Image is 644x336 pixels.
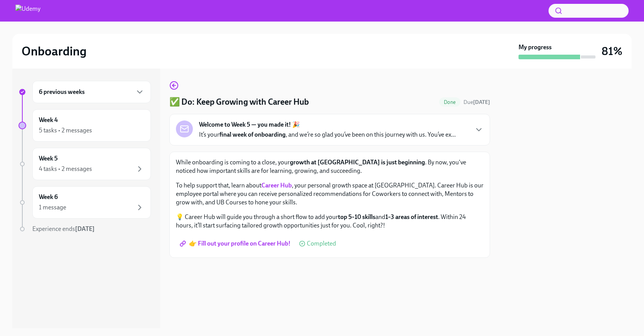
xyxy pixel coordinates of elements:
[199,120,300,129] strong: Welcome to Week 5 — you made it! 🎉
[39,88,85,96] h6: 6 previous weeks
[39,193,58,201] h6: Week 6
[199,130,456,139] p: It’s your , and we’re so glad you’ve been on this journey with us. You’ve ex...
[18,186,151,219] a: Week 61 message
[39,154,58,163] h6: Week 5
[39,126,92,135] div: 5 tasks • 2 messages
[181,240,291,247] span: 👉 Fill out your profile on Career Hub!
[176,236,296,251] a: 👉 Fill out your profile on Career Hub!
[473,99,490,105] strong: [DATE]
[439,99,460,105] span: Done
[39,116,58,124] h6: Week 4
[290,159,425,166] strong: growth at [GEOGRAPHIC_DATA] is just beginning
[15,5,40,17] img: Udemy
[32,225,95,232] span: Experience ends
[338,213,375,221] strong: top 5–10 skills
[18,148,151,180] a: Week 54 tasks • 2 messages
[176,213,483,230] p: 💡 Career Hub will guide you through a short flow to add your and . Within 24 hours, it’ll start s...
[307,241,336,247] span: Completed
[519,43,552,52] strong: My progress
[176,181,483,207] p: To help support that, learn about , your personal growth space at [GEOGRAPHIC_DATA]. Career Hub i...
[39,203,66,212] div: 1 message
[261,182,292,189] a: Career Hub
[176,158,483,175] p: While onboarding is coming to a close, your . By now, you've noticed how important skills are for...
[18,109,151,142] a: Week 45 tasks • 2 messages
[32,81,151,103] div: 6 previous weeks
[169,96,309,108] h4: ✅ Do: Keep Growing with Career Hub
[75,225,95,232] strong: [DATE]
[463,99,490,105] span: Due
[39,165,92,173] div: 4 tasks • 2 messages
[463,99,490,106] span: September 13th, 2025 10:00
[602,44,622,58] h3: 81%
[385,213,438,221] strong: 1–3 areas of interest
[22,43,87,59] h2: Onboarding
[219,131,286,138] strong: final week of onboarding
